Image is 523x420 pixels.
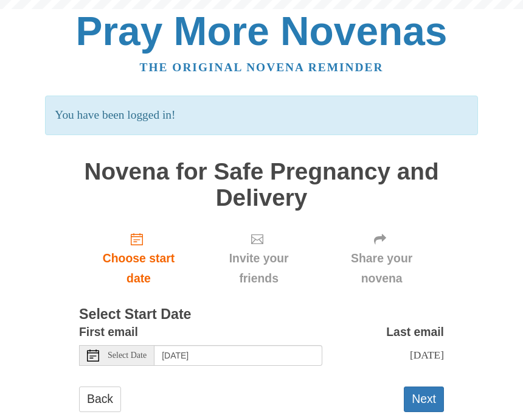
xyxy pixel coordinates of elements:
[79,307,444,323] h3: Select Start Date
[319,223,444,295] div: Click "Next" to confirm your start date first.
[410,349,444,361] span: [DATE]
[79,223,198,295] a: Choose start date
[140,61,384,74] a: The original novena reminder
[91,248,186,289] span: Choose start date
[108,351,147,360] span: Select Date
[79,322,138,342] label: First email
[45,96,477,135] p: You have been logged in!
[79,387,121,411] a: Back
[76,9,448,54] a: Pray More Novenas
[386,322,444,342] label: Last email
[198,223,319,295] div: Click "Next" to confirm your start date first.
[79,159,444,211] h1: Novena for Safe Pregnancy and Delivery
[210,248,307,289] span: Invite your friends
[331,248,432,289] span: Share your novena
[404,387,444,411] button: Next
